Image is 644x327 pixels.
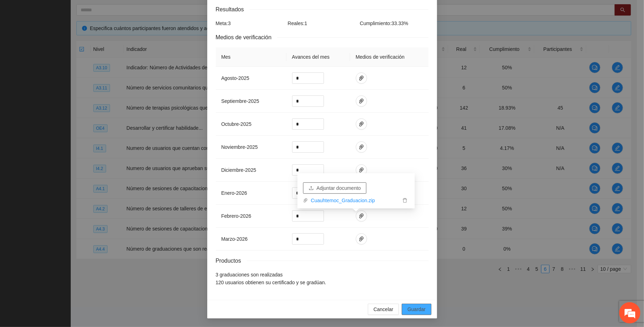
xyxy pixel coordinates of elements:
[356,210,367,222] button: paper-clip
[356,236,367,242] span: paper-clip
[356,167,367,173] span: paper-clip
[356,95,367,107] button: paper-clip
[356,164,367,176] button: paper-clip
[373,305,393,313] span: Cancelar
[308,197,401,204] a: Cuauhtemoc_Graduacion.zip
[303,182,366,194] button: uploadAdjuntar documento
[356,72,367,84] button: paper-clip
[221,190,247,196] span: enero - 2026
[221,167,256,173] span: diciembre - 2025
[356,141,367,153] button: paper-clip
[402,304,431,315] button: Guardar
[216,33,277,42] span: Medios de verificación
[221,98,259,104] span: septiembre - 2025
[286,47,350,67] th: Avances del mes
[221,75,249,81] span: agosto - 2025
[356,144,367,150] span: paper-clip
[216,256,247,265] span: Productos
[356,98,367,104] span: paper-clip
[356,118,367,130] button: paper-clip
[401,197,409,204] button: delete
[216,5,250,14] span: Resultados
[221,213,251,219] span: febrero - 2026
[368,304,399,315] button: Cancelar
[317,184,361,192] span: Adjuntar documento
[356,233,367,245] button: paper-clip
[303,185,366,191] span: uploadAdjuntar documento
[407,305,425,313] span: Guardar
[216,47,286,67] th: Mes
[288,21,307,26] span: Reales: 1
[221,121,252,127] span: octubre - 2025
[116,4,133,21] div: Minimizar ventana de chat en vivo
[214,19,286,27] div: Meta: 3
[221,144,258,150] span: noviembre - 2025
[4,193,135,218] textarea: Escriba su mensaje y pulse “Intro”
[216,279,429,286] li: 120 usuarios obtienen su certificado y se gradúan.
[356,121,367,127] span: paper-clip
[358,19,430,27] div: Cumplimiento: 33.33 %
[356,75,367,81] span: paper-clip
[37,36,119,45] div: Chatee con nosotros ahora
[41,94,98,166] span: Estamos en línea.
[356,213,367,219] span: paper-clip
[221,236,248,242] span: marzo - 2026
[350,47,429,67] th: Medios de verificación
[309,186,314,191] span: upload
[303,198,308,203] span: paper-clip
[216,271,429,279] li: 3 graduaciones son realizadas
[401,198,409,203] span: delete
